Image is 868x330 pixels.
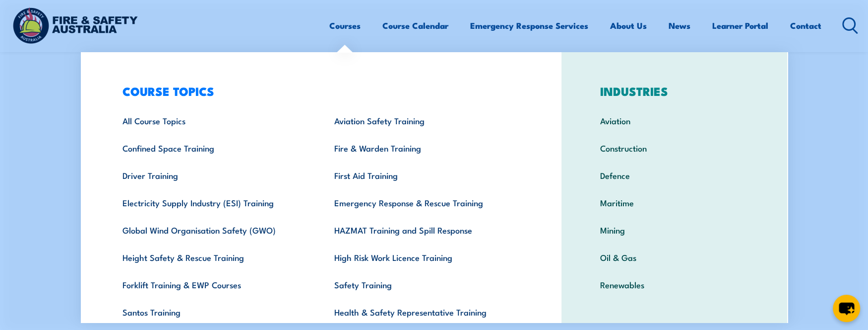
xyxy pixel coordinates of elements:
[318,162,530,189] a: First Aid Training
[584,162,764,189] a: Defence
[318,189,530,216] a: Emergency Response & Rescue Training
[107,298,319,326] a: Santos Training
[318,244,530,271] a: High Risk Work Licence Training
[470,12,588,39] a: Emergency Response Services
[107,162,319,189] a: Driver Training
[107,244,319,271] a: Height Safety & Rescue Training
[107,84,531,98] h3: COURSE TOPICS
[318,271,530,298] a: Safety Training
[107,189,319,216] a: Electricity Supply Industry (ESI) Training
[584,216,764,244] a: Mining
[790,12,821,39] a: Contact
[107,271,319,298] a: Forklift Training & EWP Courses
[833,295,860,322] button: chat-button
[584,189,764,216] a: Maritime
[107,107,319,134] a: All Course Topics
[318,298,530,326] a: Health & Safety Representative Training
[712,12,768,39] a: Learner Portal
[329,12,361,39] a: Courses
[669,12,690,39] a: News
[382,12,448,39] a: Course Calendar
[584,107,764,134] a: Aviation
[107,216,319,244] a: Global Wind Organisation Safety (GWO)
[318,134,530,162] a: Fire & Warden Training
[107,134,319,162] a: Confined Space Training
[610,12,647,39] a: About Us
[584,84,764,98] h3: INDUSTRIES
[584,134,764,162] a: Construction
[318,216,530,244] a: HAZMAT Training and Spill Response
[584,244,764,271] a: Oil & Gas
[318,107,530,134] a: Aviation Safety Training
[584,271,764,298] a: Renewables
